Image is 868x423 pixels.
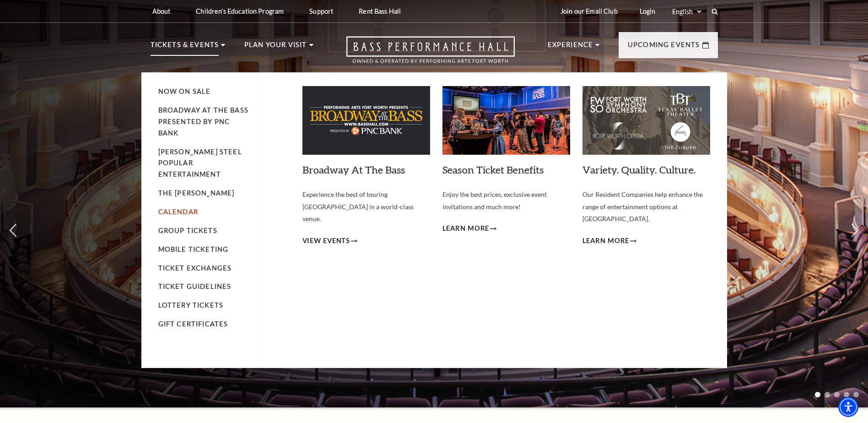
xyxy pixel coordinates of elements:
[158,148,242,179] a: [PERSON_NAME] Steel Popular Entertainment
[582,235,630,247] span: Learn More
[158,282,232,290] a: Ticket Guidelines
[582,189,710,225] p: Our Resident Companies help enhance the range of entertainment options at [GEOGRAPHIC_DATA].
[158,106,248,137] a: Broadway At The Bass presented by PNC Bank
[442,189,570,213] p: Enjoy the best prices, exclusive event invitations and much more!
[313,36,548,72] a: Open this option
[158,208,198,216] a: Calendar
[838,397,858,417] div: Accessibility Menu
[158,320,228,328] a: Gift Certificates
[442,86,570,155] img: Season Ticket Benefits
[670,7,703,16] select: Select:
[151,39,219,56] p: Tickets & Events
[302,163,405,176] a: Broadway At The Bass
[582,86,710,155] img: 11121_resco_mega-nav-individual-block_279x150.jpg
[309,7,333,15] p: Support
[302,235,350,247] span: View Events
[302,235,358,247] a: View Events
[152,7,171,15] p: About
[302,86,430,155] img: Broadway At The Bass
[158,189,235,197] a: The [PERSON_NAME]
[442,223,490,234] span: Learn More
[359,7,401,15] p: Rent Bass Hall
[196,7,284,15] p: Children's Education Program
[628,39,700,56] p: Upcoming Events
[244,39,307,56] p: Plan Your Visit
[582,163,696,176] a: Variety. Quality. Culture.
[442,223,497,234] a: Learn More Season Ticket Benefits
[158,264,232,272] a: Ticket Exchanges
[302,189,430,225] p: Experience the best of touring [GEOGRAPHIC_DATA] in a world-class venue.
[548,39,593,56] p: Experience
[158,227,217,234] a: Group Tickets
[158,87,211,95] a: Now On Sale
[158,301,224,309] a: Lottery Tickets
[582,235,637,247] a: Learn More Variety. Quality. Culture.
[442,163,544,176] a: Season Ticket Benefits
[158,245,229,253] a: Mobile Ticketing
